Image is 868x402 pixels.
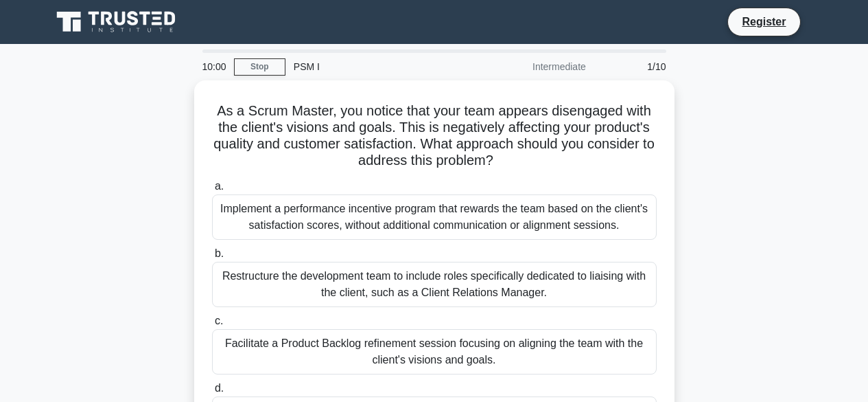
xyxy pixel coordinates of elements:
div: 1/10 [594,53,675,80]
div: Intermediate [474,53,594,80]
span: b. [215,247,224,259]
div: PSM I [285,53,474,80]
span: d. [215,382,224,394]
a: Stop [234,58,285,76]
span: a. [215,180,224,192]
div: Restructure the development team to include roles specifically dedicated to liaising with the cli... [212,262,657,307]
div: Facilitate a Product Backlog refinement session focusing on aligning the team with the client's v... [212,329,657,375]
div: Implement a performance incentive program that rewards the team based on the client's satisfactio... [212,194,657,240]
span: c. [215,315,223,326]
h5: As a Scrum Master, you notice that your team appears disengaged with the client's visions and goa... [211,102,658,170]
a: Register [734,13,794,30]
div: 10:00 [194,53,234,80]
